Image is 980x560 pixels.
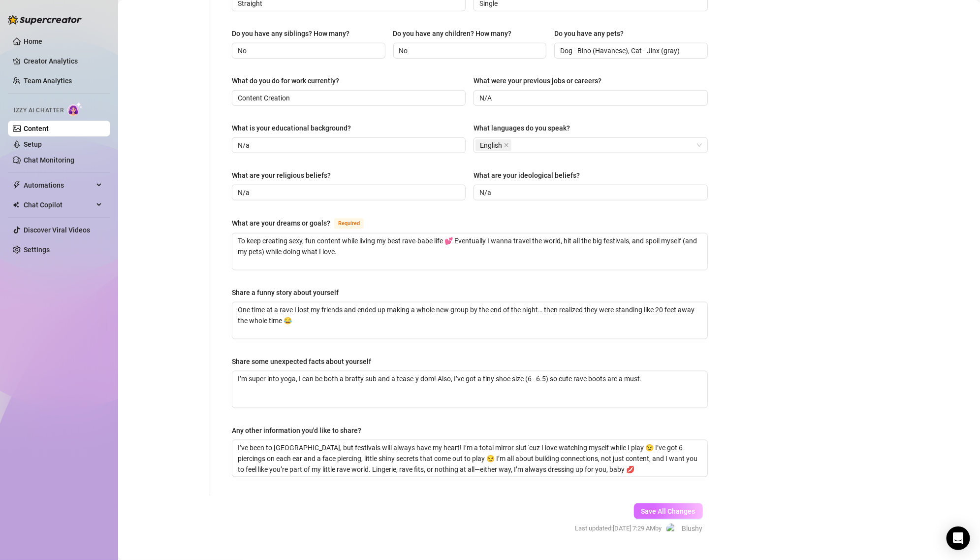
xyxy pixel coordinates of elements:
[560,45,700,56] input: Do you have any pets?
[232,28,356,39] label: Do you have any siblings? How many?
[232,123,358,133] label: What is your educational background?
[13,181,21,189] span: thunderbolt
[947,527,970,550] div: Open Intercom Messenger
[474,123,570,133] div: What languages do you speak?
[232,425,361,436] div: Any other information you'd like to share?
[24,37,42,45] a: Home
[475,139,511,151] span: English
[554,28,631,39] label: Do you have any pets?
[232,356,371,367] div: Share some unexpected facts about yourself
[24,197,94,213] span: Chat Copilot
[474,123,577,133] label: What languages do you speak?
[513,139,515,151] input: What languages do you speak?
[24,140,42,148] a: Setup
[554,28,624,39] div: Do you have any pets?
[232,425,368,436] label: Any other information you'd like to share?
[232,123,351,133] div: What is your educational background?
[24,246,50,254] a: Settings
[232,217,375,229] label: What are your dreams or goals?
[393,28,512,39] div: Do you have any children? How many?
[480,140,502,151] span: English
[504,143,509,148] span: close
[334,218,364,229] span: Required
[232,371,707,408] textarea: Share some unexpected facts about yourself
[479,187,699,198] input: What are your ideological beliefs?
[24,53,102,69] a: Creator Analytics
[67,102,83,116] img: AI Chatter
[232,75,339,86] div: What do you do for work currently?
[232,218,330,229] div: What are your dreams or goals?
[238,187,458,198] input: What are your religious beliefs?
[24,177,94,193] span: Automations
[232,440,707,477] textarea: Any other information you'd like to share?
[232,170,338,181] label: What are your religious beliefs?
[24,226,90,234] a: Discover Viral Videos
[232,75,346,86] label: What do you do for work currently?
[232,28,349,39] div: Do you have any siblings? How many?
[232,287,346,298] label: Share a funny story about yourself
[8,15,82,25] img: logo-BBDzfeDw.svg
[393,28,519,39] label: Do you have any children? How many?
[474,75,601,86] div: What were your previous jobs or careers?
[474,170,587,181] label: What are your ideological beliefs?
[232,170,331,181] div: What are your religious beliefs?
[232,302,707,339] textarea: Share a funny story about yourself
[238,93,458,103] input: What do you do for work currently?
[682,524,703,534] span: Blushy
[474,170,580,181] div: What are your ideological beliefs?
[24,156,74,164] a: Chat Monitoring
[13,201,19,208] img: Chat Copilot
[232,287,339,298] div: Share a funny story about yourself
[232,233,707,270] textarea: What are your dreams or goals?
[575,524,662,534] span: Last updated: [DATE] 7:29 AM by
[24,125,49,132] a: Content
[14,106,63,115] span: Izzy AI Chatter
[238,45,378,56] input: Do you have any siblings? How many?
[666,524,678,535] img: Blushy
[634,503,703,519] button: Save All Changes
[479,93,699,103] input: What were your previous jobs or careers?
[399,45,539,56] input: Do you have any children? How many?
[641,507,695,515] span: Save All Changes
[24,77,72,85] a: Team Analytics
[474,75,608,86] label: What were your previous jobs or careers?
[238,140,458,151] input: What is your educational background?
[232,356,378,367] label: Share some unexpected facts about yourself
